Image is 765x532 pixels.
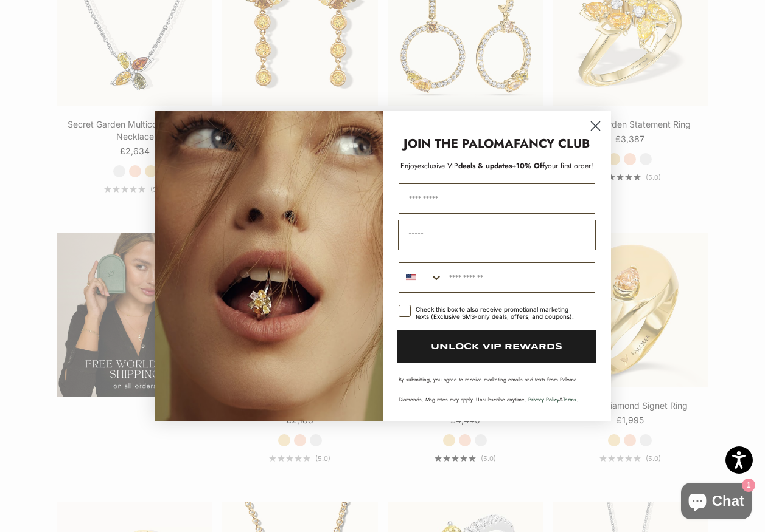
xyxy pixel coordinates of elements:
a: Terms [563,395,576,403]
img: Loading... [155,111,383,421]
strong: JOIN THE PALOMA [403,135,514,152]
span: & . [528,395,578,403]
span: + your first order! [512,160,593,171]
span: Enjoy [400,160,417,171]
button: Close dialog [585,115,606,137]
p: By submitting, you agree to receive marketing emails and texts from Paloma Diamonds. Msg rates ma... [399,375,595,403]
input: Phone Number [443,263,595,292]
a: Privacy Policy [528,395,559,403]
span: deals & updates [417,160,512,171]
img: United States [406,273,416,282]
button: UNLOCK VIP REWARDS [397,330,596,363]
div: Check this box to also receive promotional marketing texts (Exclusive SMS-only deals, offers, and... [416,305,581,320]
span: 10% Off [516,160,545,171]
button: Search Countries [399,263,443,292]
span: exclusive VIP [417,160,458,171]
input: Email [398,220,596,250]
input: First Name [399,183,595,214]
strong: FANCY CLUB [514,135,590,152]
